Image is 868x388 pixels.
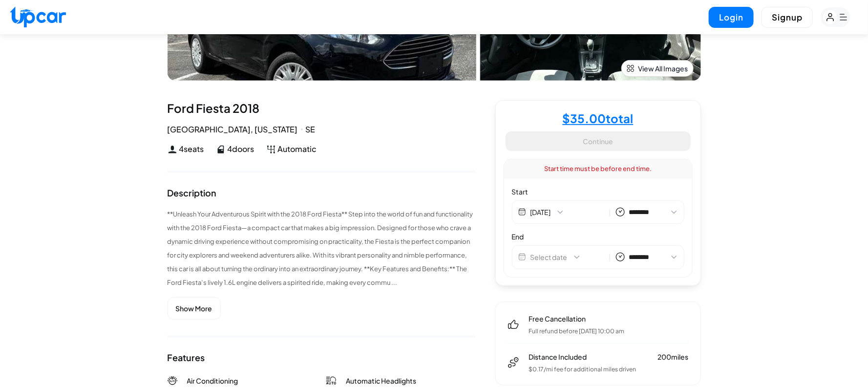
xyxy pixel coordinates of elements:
[168,376,177,386] img: Air Conditioning
[10,6,66,27] img: Upcar Logo
[326,376,336,386] img: Automatic Headlights
[512,232,684,241] label: End
[187,376,238,386] span: Air Conditioning
[609,207,612,218] span: |
[529,327,625,335] p: Full refund before [DATE] 10:00 am
[529,352,587,362] span: Distance Included
[168,297,221,320] button: Show More
[168,124,476,135] div: [GEOGRAPHIC_DATA], [US_STATE] SE
[563,112,634,124] h4: $ 35.00 total
[278,143,317,155] span: Automatic
[506,131,691,151] button: Continue
[658,352,689,362] span: 200 miles
[179,143,204,155] span: 4 seats
[621,60,694,77] button: View All Images
[508,357,519,368] img: distance-included
[762,7,813,28] button: Signup
[530,252,605,262] button: Select date
[609,252,612,263] span: |
[168,207,476,289] p: **Unleash Your Adventurous Spirit with the 2018 Ford Fiesta** Step into the world of fun and func...
[530,207,605,217] button: [DATE]
[168,353,205,362] div: Features
[504,159,692,179] div: Start time must be before end time.
[529,314,625,323] span: Free Cancellation
[512,187,684,196] label: Start
[346,376,416,386] span: Automatic Headlights
[168,189,217,197] div: Description
[627,65,635,72] img: view-all
[508,319,519,330] img: free-cancel
[228,143,254,155] span: 4 doors
[638,64,688,73] span: View All Images
[168,100,476,116] div: Ford Fiesta 2018
[709,7,754,28] button: Login
[529,366,689,373] p: $ 0.17 /mi fee for additional miles driven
